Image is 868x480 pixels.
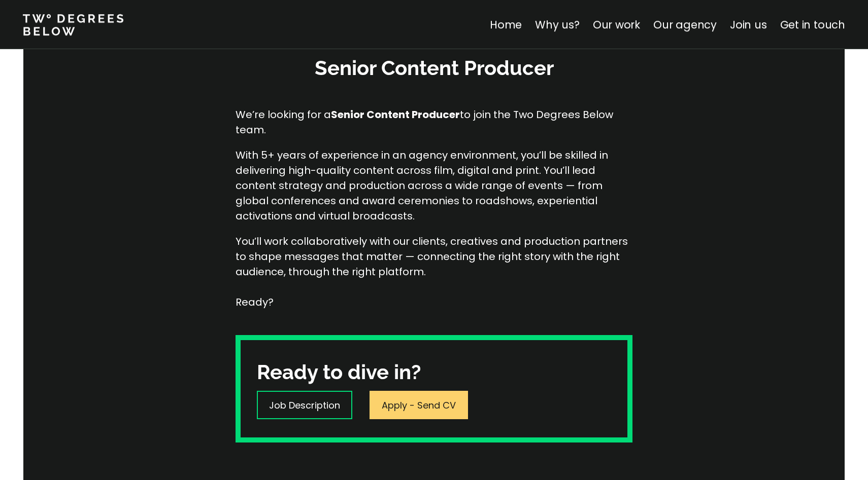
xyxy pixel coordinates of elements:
[490,17,522,32] a: Home
[257,391,352,419] a: Job Description
[269,398,340,412] p: Job Description
[282,54,586,82] h3: Senior Content Producer
[331,107,460,122] strong: Senior Content Producer
[535,17,580,32] a: Why us?
[382,398,456,412] p: Apply - Send CV
[257,358,421,386] h3: Ready to dive in?
[236,234,632,310] p: You’ll work collaboratively with our clients, creatives and production partners to shape messages...
[730,17,767,32] a: Join us
[593,17,640,32] a: Our work
[236,147,632,224] p: With 5+ years of experience in an agency environment, you’ll be skilled in delivering high-qualit...
[370,391,468,419] a: Apply - Send CV
[236,107,632,137] p: We’re looking for a to join the Two Degrees Below team.
[653,17,717,32] a: Our agency
[780,17,845,32] a: Get in touch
